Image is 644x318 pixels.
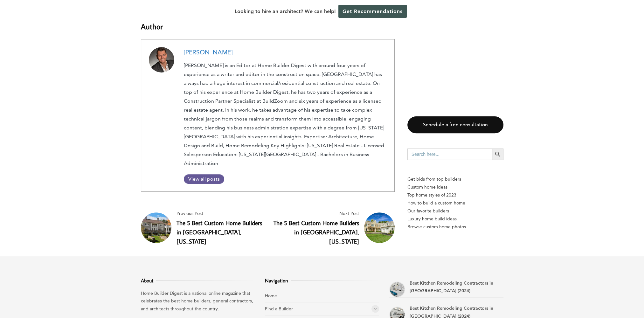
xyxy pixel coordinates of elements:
[407,183,503,191] a: Custom home ideas
[265,293,277,299] a: Home
[141,289,255,313] p: Home Builder Digest is a national online magazine that celebrates the best home builders, general...
[184,49,232,56] a: [PERSON_NAME]
[407,215,503,223] a: Luxury home build ideas
[184,174,224,184] a: View all posts
[407,116,503,133] a: Schedule a free consultation
[410,280,493,294] a: Best Kitchen Remodeling Contractors in [GEOGRAPHIC_DATA] (2024)
[184,176,224,182] span: View all posts
[177,210,265,218] span: Previous Post
[177,219,262,245] a: The 5 Best Custom Home Builders in [GEOGRAPHIC_DATA], [US_STATE]
[407,223,503,231] a: Browse custom home photos
[407,207,503,215] a: Our favorite builders
[407,191,503,199] a: Top home styles of 2023
[141,277,255,284] h3: About
[265,306,293,312] a: Find a Builder
[389,281,405,297] a: Best Kitchen Remodeling Contractors in Coral Gables (2024)
[274,219,359,245] a: The 5 Best Custom Home Builders in [GEOGRAPHIC_DATA], [US_STATE]
[494,151,501,158] svg: Search
[407,149,492,160] input: Search here...
[184,61,387,168] p: [PERSON_NAME] is an Editor at Home Builder Digest with around four years of experience as a write...
[407,175,503,183] p: Get bids from top builders
[270,210,359,218] span: Next Post
[407,199,503,207] a: How to build a custom home
[265,277,379,284] h3: Navigation
[338,5,407,18] a: Get Recommendations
